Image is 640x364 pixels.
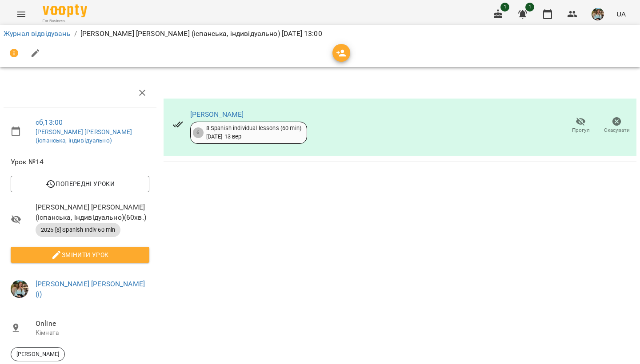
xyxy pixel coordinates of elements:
[613,6,629,22] button: UA
[11,157,149,167] span: Урок №14
[80,28,322,39] p: [PERSON_NAME] [PERSON_NAME] (іспанська, індивідуально) [DATE] 13:00
[18,249,142,260] span: Змінити урок
[4,28,636,39] nav: breadcrumb
[563,113,599,138] button: Прогул
[36,328,149,337] p: Кімната
[36,280,145,299] a: [PERSON_NAME] [PERSON_NAME] (і)
[193,127,204,138] div: 6
[36,128,132,144] a: [PERSON_NAME] [PERSON_NAME] (іспанська, індивідуально)
[36,202,149,223] span: [PERSON_NAME] [PERSON_NAME] (іспанська, індивідуально) ( 60 хв. )
[572,127,590,134] span: Прогул
[616,9,626,19] span: UA
[36,318,149,329] span: Online
[592,8,604,20] img: 856b7ccd7d7b6bcc05e1771fbbe895a7.jfif
[36,118,63,127] a: сб , 13:00
[190,110,244,119] a: [PERSON_NAME]
[36,226,120,234] span: 2025 [8] Spanish Indiv 60 min
[206,124,301,141] div: 8 Spanish individual lessons (60 min) [DATE] - 13 вер
[18,178,142,189] span: Попередні уроки
[11,280,28,298] img: 856b7ccd7d7b6bcc05e1771fbbe895a7.jfif
[11,247,149,263] button: Змінити урок
[11,350,64,358] span: [PERSON_NAME]
[11,4,32,25] button: Menu
[74,28,77,39] li: /
[604,127,630,134] span: Скасувати
[4,29,71,38] a: Журнал відвідувань
[500,3,509,12] span: 1
[11,347,65,361] div: [PERSON_NAME]
[43,18,87,24] span: For Business
[525,3,534,12] span: 1
[11,176,149,192] button: Попередні уроки
[43,4,87,17] img: Voopty Logo
[599,113,635,138] button: Скасувати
